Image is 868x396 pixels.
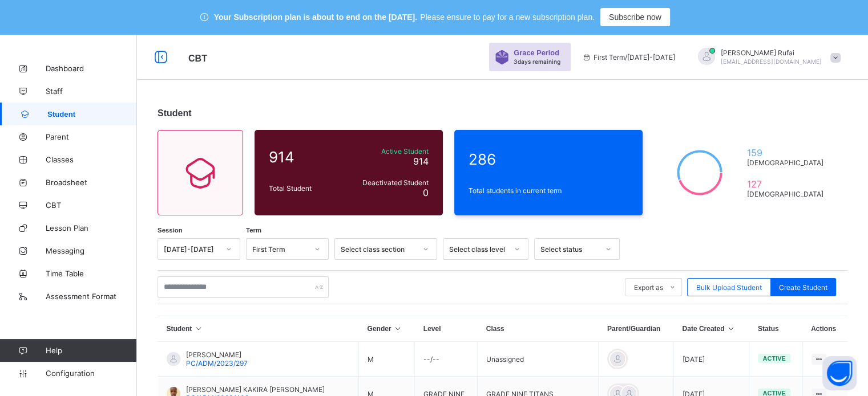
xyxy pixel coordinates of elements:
span: Your Subscription plan is about to end on the [DATE]. [214,13,417,22]
span: [PERSON_NAME] [186,350,248,359]
span: Export as [634,283,663,292]
div: [DATE]-[DATE] [164,245,219,254]
th: Level [415,316,478,342]
th: Status [749,316,802,342]
th: Parent/Guardian [599,316,674,342]
span: 914 [269,148,342,166]
span: Active Student [348,147,429,156]
span: CBT [46,201,137,210]
span: Configuration [46,369,136,378]
span: Broadsheet [46,178,137,187]
span: Please ensure to pay for a new subscription plan. [420,13,595,22]
th: Student [158,316,359,342]
span: session/term information [582,53,675,62]
span: Time Table [46,269,137,278]
span: Subscribe now [609,13,661,22]
i: Sort in Ascending Order [194,325,204,333]
span: [DEMOGRAPHIC_DATA] [746,190,828,198]
span: [EMAIL_ADDRESS][DOMAIN_NAME] [721,58,822,65]
td: M [358,342,414,377]
th: Date Created [673,316,749,342]
span: Staff [46,87,137,96]
span: Deactivated Student [348,178,429,187]
span: 127 [746,178,828,190]
div: Total Student [266,181,345,195]
span: Student [47,110,137,119]
i: Sort in Ascending Order [393,325,403,333]
span: Classes [46,155,137,164]
span: Help [46,346,136,355]
span: Bulk Upload Student [696,283,762,292]
div: Select status [540,245,599,254]
span: CBT [188,54,207,63]
td: Unassigned [478,342,599,377]
span: Assessment Format [46,292,137,301]
span: Dashboard [46,64,137,73]
span: Student [158,108,192,118]
span: Lesson Plan [46,223,137,232]
span: [PERSON_NAME] KAKIRA [PERSON_NAME] [186,385,325,394]
div: Select class level [449,245,507,254]
td: [DATE] [673,342,749,377]
span: 159 [746,147,828,158]
span: 914 [413,156,429,167]
span: 0 [423,187,429,198]
img: sticker-purple.71386a28dfed39d6af7621340158ba97.svg [495,50,509,64]
span: active [762,355,785,362]
div: AbiodunRufai [687,48,846,67]
i: Sort in Ascending Order [726,325,736,333]
span: Term [246,227,261,234]
span: 286 [469,150,628,168]
td: --/-- [415,342,478,377]
th: Actions [802,316,847,342]
span: Session [158,227,183,234]
th: Gender [358,316,414,342]
span: Create Student [779,283,827,292]
th: Class [478,316,599,342]
span: [PERSON_NAME] Rufai [721,48,822,57]
span: 3 days remaining [514,58,560,65]
span: Messaging [46,246,137,255]
span: PC/ADM/2023/297 [186,359,248,368]
span: Grace Period [514,48,559,57]
span: Total students in current term [469,186,628,195]
span: Parent [46,132,137,141]
div: Select class section [341,245,416,254]
div: First Term [252,245,308,254]
button: Open asap [822,356,857,390]
span: [DEMOGRAPHIC_DATA] [746,158,828,167]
